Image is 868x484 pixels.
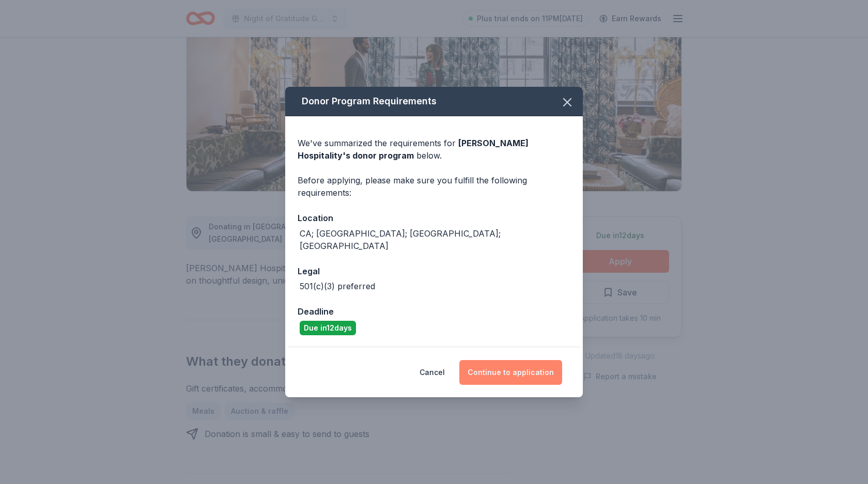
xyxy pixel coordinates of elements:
[285,87,583,116] div: Donor Program Requirements
[300,227,570,252] div: CA; [GEOGRAPHIC_DATA]; [GEOGRAPHIC_DATA]; [GEOGRAPHIC_DATA]
[298,137,570,162] div: We've summarized the requirements for below.
[298,174,570,199] div: Before applying, please make sure you fulfill the following requirements:
[459,360,562,385] button: Continue to application
[298,211,570,225] div: Location
[298,264,570,278] div: Legal
[298,305,570,318] div: Deadline
[300,321,356,335] div: Due in 12 days
[420,360,445,385] button: Cancel
[300,280,375,292] div: 501(c)(3) preferred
